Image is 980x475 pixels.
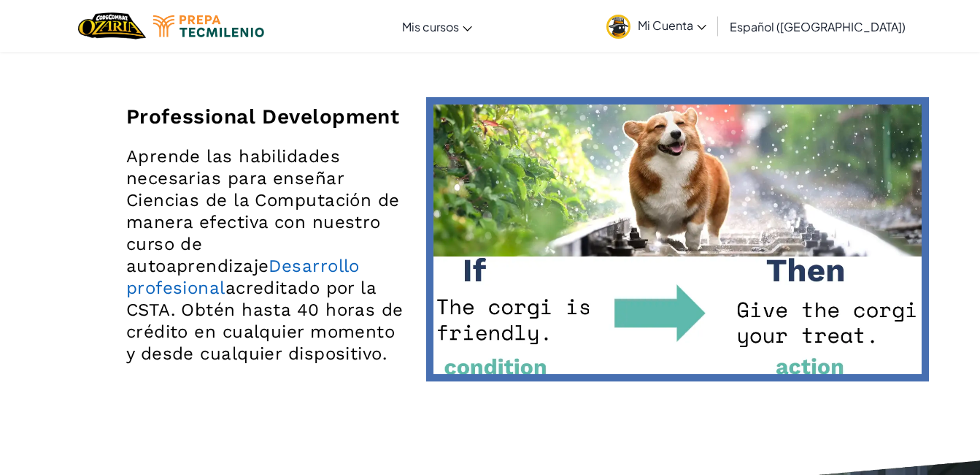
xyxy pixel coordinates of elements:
img: Tecmilenio logo [153,15,264,37]
a: Español ([GEOGRAPHIC_DATA]) [722,7,913,46]
h2: Professional Development [126,103,404,131]
span: Español ([GEOGRAPHIC_DATA]) [730,19,906,34]
a: Mis cursos [395,7,479,46]
: Aprende las habilidades necesarias para enseñar Ciencias de la Computación de manera efectiva con... [126,145,404,365]
a: Desarrollo profesional [126,256,360,298]
a: Mi Cuenta [599,3,714,49]
span: Mi Cuenta [638,18,706,33]
img: avatar [606,15,630,39]
a: Ozaria by CodeCombat logo [78,11,146,41]
img: Home [78,11,146,41]
span: Mis cursos [402,19,459,34]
